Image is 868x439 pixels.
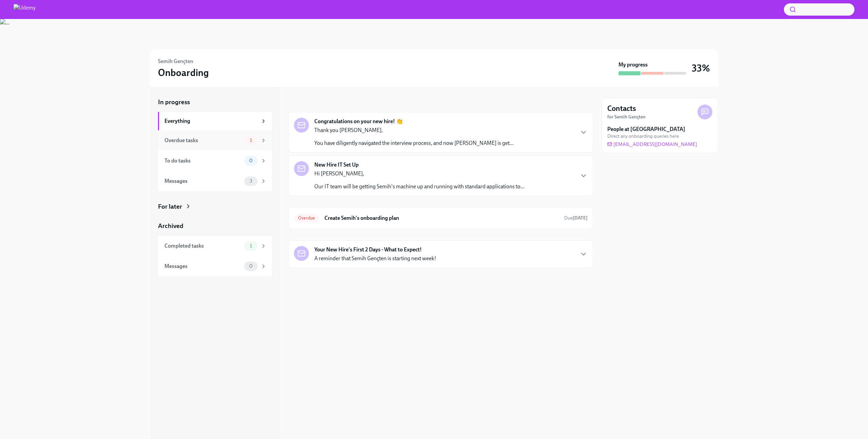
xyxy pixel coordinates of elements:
[618,61,648,69] strong: My progress
[245,158,257,163] span: 0
[314,183,525,190] p: Our IT team will be getting Semih's machine up and running with standard applications to...
[158,151,272,171] a: To do tasks0
[245,178,256,184] span: 3
[246,243,256,248] span: 1
[564,215,588,221] span: Due
[607,133,679,139] span: Direct any onboarding queries here
[158,256,272,276] a: Messages0
[164,177,241,185] div: Messages
[607,103,636,114] h4: Contacts
[564,215,588,221] span: August 22nd, 2025 10:00
[245,264,257,269] span: 0
[314,127,514,134] p: Thank you [PERSON_NAME],
[14,4,36,15] img: Udemy
[314,255,436,262] p: A reminder that Semih Gençten is starting next week!
[324,214,559,222] h6: Create Semih's onboarding plan
[314,161,359,169] strong: New Hire IT Set Up
[158,202,182,211] div: For later
[158,98,272,107] a: In progress
[294,213,588,224] a: OverdueCreate Semih's onboarding planDue[DATE]
[314,170,525,177] p: Hi [PERSON_NAME],
[164,157,241,165] div: To do tasks
[158,112,272,130] a: Everything
[158,236,272,256] a: Completed tasks1
[158,58,193,65] h6: Semih Gençten
[573,215,588,221] strong: [DATE]
[164,137,241,144] div: Overdue tasks
[607,126,685,133] strong: People at [GEOGRAPHIC_DATA]
[314,139,514,147] p: You have diligently navigated the interview process, and now [PERSON_NAME] is get...
[158,171,272,191] a: Messages3
[158,202,272,211] a: For later
[164,263,241,270] div: Messages
[607,114,646,120] strong: for Semih Gençten
[607,141,697,148] a: [EMAIL_ADDRESS][DOMAIN_NAME]
[288,98,320,107] div: In progress
[158,66,209,79] h3: Onboarding
[692,62,710,74] h3: 33%
[314,118,403,125] strong: Congratulations on your new hire! 👏
[246,138,256,143] span: 1
[294,215,319,221] span: Overdue
[158,130,272,151] a: Overdue tasks1
[314,246,422,253] strong: Your New Hire's First 2 Days - What to Expect!
[164,117,258,125] div: Everything
[164,242,241,250] div: Completed tasks
[158,222,272,230] a: Archived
